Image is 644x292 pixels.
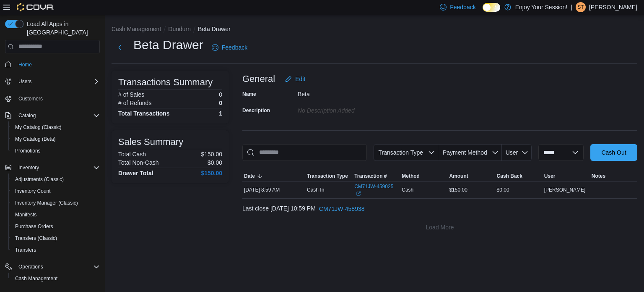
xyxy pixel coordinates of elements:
[8,174,103,185] button: Adjustments (Classic)
[18,112,36,119] span: Catalog
[2,162,103,174] button: Inventory
[118,77,213,87] h3: Transactions Summary
[15,188,51,195] span: Inventory Count
[118,110,170,117] h4: Total Transactions
[544,187,586,193] span: [PERSON_NAME]
[15,176,64,183] span: Adjustments (Classic)
[438,144,502,161] button: Payment Method
[118,91,144,98] h6: # of Sales
[15,60,35,70] a: Home
[242,200,637,217] div: Last close [DATE] 10:59 PM
[12,122,65,132] a: My Catalog (Classic)
[12,221,57,231] a: Purchase Orders
[15,223,53,230] span: Purchase Orders
[316,200,368,217] button: CM71JW-458938
[12,198,100,208] span: Inventory Manager (Classic)
[447,171,495,181] button: Amount
[15,93,100,104] span: Customers
[502,144,532,161] button: User
[201,170,222,176] h4: $150.00
[497,173,522,179] span: Cash Back
[12,174,67,184] a: Adjustments (Classic)
[307,173,348,179] span: Transaction Type
[15,124,62,131] span: My Catalog (Classic)
[12,274,100,284] span: Cash Management
[12,146,100,156] span: Promotions
[12,174,100,184] span: Adjustments (Classic)
[353,171,400,181] button: Transaction #
[15,147,41,154] span: Promotions
[18,61,32,68] span: Home
[15,59,100,70] span: Home
[242,107,270,114] label: Description
[15,211,36,218] span: Manifests
[12,186,100,196] span: Inventory Count
[592,173,605,179] span: Notes
[590,171,637,181] button: Notes
[23,20,100,37] span: Load All Apps in [GEOGRAPHIC_DATA]
[8,221,103,232] button: Purchase Orders
[18,78,31,85] span: Users
[577,2,584,12] span: ST
[483,12,483,12] span: Dark Mode
[495,185,543,195] div: $0.00
[242,219,637,236] button: Load More
[15,110,39,121] button: Catalog
[449,173,468,179] span: Amount
[15,163,100,173] span: Inventory
[544,173,556,179] span: User
[118,159,159,166] h6: Total Non-Cash
[133,37,203,53] h1: Beta Drawer
[450,3,475,11] span: Feedback
[15,76,100,87] span: Users
[305,171,353,181] button: Transaction Type
[12,198,81,208] a: Inventory Manager (Classic)
[118,151,146,158] h6: Total Cash
[112,25,637,35] nav: An example of EuiBreadcrumbs
[576,2,586,12] div: Shannon Thompson
[12,274,61,284] a: Cash Management
[12,134,100,144] span: My Catalog (Beta)
[208,39,251,56] a: Feedback
[118,100,151,106] h6: # of Refunds
[8,232,103,244] button: Transfers (Classic)
[15,247,36,253] span: Transfers
[354,173,387,179] span: Transaction #
[12,122,100,132] span: My Catalog (Classic)
[8,133,103,145] button: My Catalog (Beta)
[307,187,324,193] p: Cash In
[201,151,222,158] p: $150.00
[400,171,447,181] button: Method
[282,71,309,87] button: Edit
[8,244,103,256] button: Transfers
[8,121,103,133] button: My Catalog (Classic)
[18,263,43,270] span: Operations
[242,74,275,84] h3: General
[17,3,54,11] img: Cova
[2,58,103,71] button: Home
[319,205,365,213] span: CM71JW-458938
[402,173,420,179] span: Method
[571,2,572,12] p: |
[15,163,42,173] button: Inventory
[2,261,103,273] button: Operations
[12,245,100,255] span: Transfers
[112,26,161,32] button: Cash Management
[15,110,100,121] span: Catalog
[208,159,222,166] p: $0.00
[601,148,626,157] span: Cash Out
[12,233,60,243] a: Transfers (Classic)
[15,262,47,272] button: Operations
[244,173,255,179] span: Date
[242,171,305,181] button: Date
[15,262,100,272] span: Operations
[112,39,128,56] button: Next
[118,170,153,176] h4: Drawer Total
[242,185,305,195] div: [DATE] 8:59 AM
[12,221,100,231] span: Purchase Orders
[12,245,39,255] a: Transfers
[118,137,183,147] h3: Sales Summary
[198,26,231,32] button: Beta Drawer
[219,91,222,98] p: 0
[15,235,57,242] span: Transfers (Classic)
